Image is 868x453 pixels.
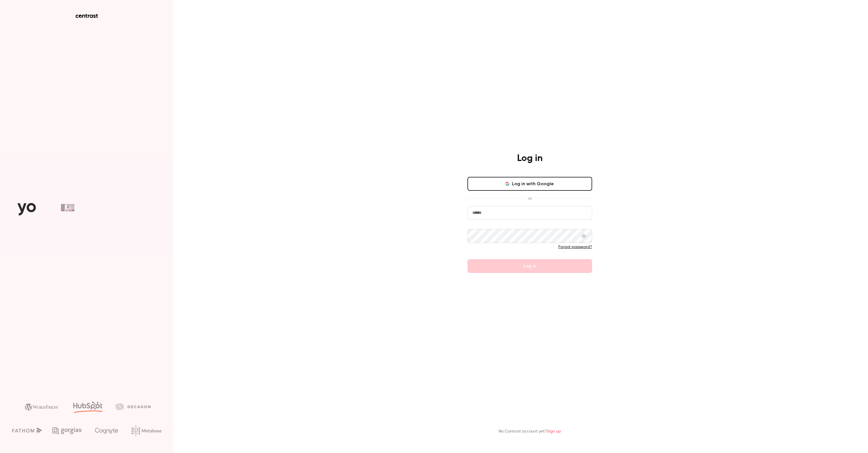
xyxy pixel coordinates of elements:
[467,177,592,191] button: Log in with Google
[525,195,535,201] span: or
[547,429,561,433] a: Sign up
[116,403,150,410] img: decagon
[517,153,542,164] h4: Log in
[558,245,592,249] a: Forgot password?
[499,428,561,435] p: No Contrast account yet?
